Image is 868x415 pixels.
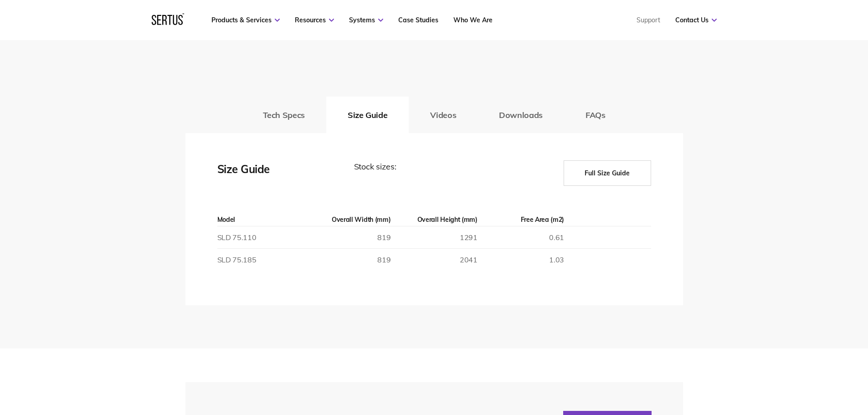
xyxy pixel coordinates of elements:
a: Systems [349,16,383,24]
button: Videos [409,97,478,133]
td: 1.03 [478,249,564,271]
div: Size Guide [217,160,308,186]
th: Free Area (m2) [478,213,564,226]
th: Overall Height (mm) [390,213,477,226]
button: Tech Specs [241,97,326,133]
td: SLD 75.110 [217,226,304,249]
button: Full Size Guide [564,160,651,186]
td: 2041 [390,249,477,271]
td: 1291 [390,226,477,249]
a: Resources [295,16,334,24]
td: 819 [304,249,390,271]
button: FAQs [564,97,627,133]
a: Contact Us [675,16,717,24]
button: Downloads [478,97,564,133]
a: Products & Services [211,16,280,24]
th: Overall Width (mm) [304,213,390,226]
td: 819 [304,226,390,249]
a: Who We Are [453,16,493,24]
td: 0.61 [478,226,564,249]
a: Case Studies [398,16,438,24]
div: Stock sizes: [354,160,518,186]
td: SLD 75.185 [217,249,304,271]
iframe: Chat Widget [704,309,868,415]
a: Support [637,16,660,24]
th: Model [217,213,304,226]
